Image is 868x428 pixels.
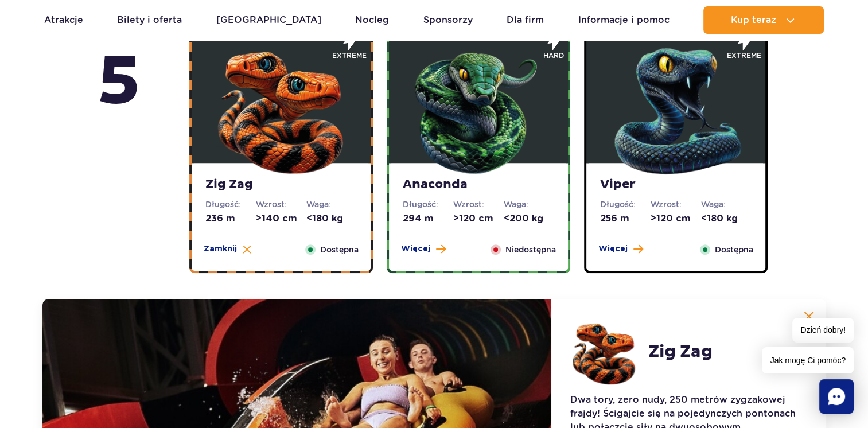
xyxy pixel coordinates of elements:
[403,212,453,225] dd: 294 m
[306,212,357,225] dd: <180 kg
[205,199,256,210] dt: Długość:
[204,243,237,255] span: Zamknij
[401,243,446,255] button: Więcej
[651,199,701,210] dt: Wzrost:
[600,212,651,225] dd: 256 m
[410,40,547,177] img: 683e9d7f6dccb324111516.png
[504,199,554,210] dt: Waga:
[701,212,752,225] dd: <180 kg
[731,15,776,25] span: Kup teraz
[505,243,556,256] span: Niedostępna
[205,177,357,193] strong: Zig Zag
[96,23,142,125] strong: piętro
[648,341,712,362] h2: Zig Zag
[205,212,256,225] dd: 236 m
[792,318,854,343] span: Dzień dobry!
[256,212,306,225] dd: >140 cm
[403,199,453,210] dt: Długość:
[423,6,473,34] a: Sponsorzy
[332,50,367,61] span: extreme
[256,199,306,210] dt: Wzrost:
[715,243,753,256] span: Dostępna
[598,243,643,255] button: Więcej
[598,243,628,255] span: Więcej
[504,212,554,225] dd: <200 kg
[453,199,504,210] dt: Wzrost:
[600,199,651,210] dt: Długość:
[819,379,854,414] div: Chat
[401,243,430,255] span: Więcej
[570,317,639,386] img: 683e9d18e24cb188547945.png
[762,347,854,373] span: Jak mogę Ci pomóc?
[651,212,701,225] dd: >120 cm
[607,40,745,177] img: 683e9da1f380d703171350.png
[703,6,824,34] button: Kup teraz
[320,243,359,256] span: Dostępna
[507,6,544,34] a: Dla firm
[306,199,357,210] dt: Waga:
[543,50,564,61] span: hard
[403,177,554,193] strong: Anaconda
[355,6,389,34] a: Nocleg
[578,6,670,34] a: Informacje i pomoc
[204,243,251,255] button: Zamknij
[701,199,752,210] dt: Waga:
[117,6,182,34] a: Bilety i oferta
[600,177,752,193] strong: Viper
[453,212,504,225] dd: >120 cm
[44,6,83,34] a: Atrakcje
[212,40,350,177] img: 683e9d18e24cb188547945.png
[96,40,142,125] span: 5
[216,6,321,34] a: [GEOGRAPHIC_DATA]
[727,50,761,61] span: extreme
